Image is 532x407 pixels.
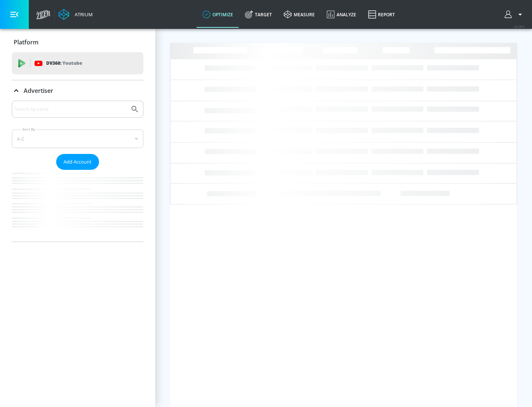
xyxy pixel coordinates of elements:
div: Atrium [72,11,93,18]
span: v 4.28.0 [514,24,525,28]
p: Platform [14,38,38,46]
label: Sort By [21,127,37,132]
a: Target [239,1,278,28]
p: Youtube [62,59,82,67]
div: Platform [12,32,143,53]
span: Add Account [64,158,92,166]
p: DV360: [46,59,82,67]
div: Advertiser [12,80,143,101]
a: measure [278,1,321,28]
nav: list of Advertiser [12,170,143,242]
div: A-Z [12,129,143,148]
a: Analyze [321,1,362,28]
button: Add Account [56,154,99,170]
input: Search by name [15,104,127,114]
div: DV360: Youtube [12,52,143,74]
p: Advertiser [24,87,53,95]
div: Advertiser [12,101,143,242]
a: Report [362,1,401,28]
a: optimize [197,1,239,28]
a: Atrium [58,9,93,20]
